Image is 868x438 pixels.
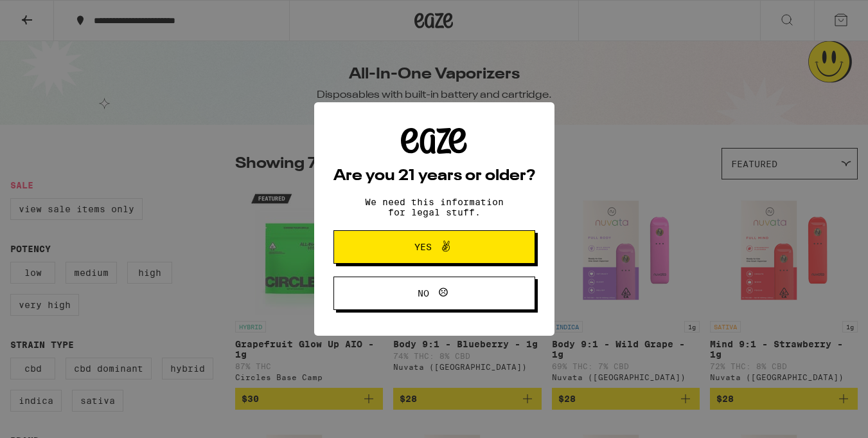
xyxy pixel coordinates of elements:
[333,169,535,184] h2: Are you 21 years or older?
[333,230,535,264] button: Yes
[414,242,432,251] span: Yes
[333,277,535,310] button: No
[418,289,429,298] span: No
[354,197,515,217] p: We need this information for legal stuff.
